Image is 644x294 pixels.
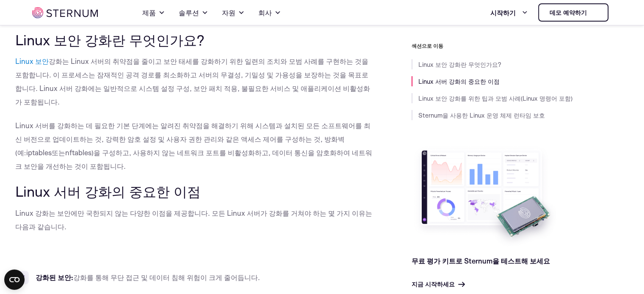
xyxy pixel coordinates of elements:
[15,148,372,170] font: )을 구성하고, 사용하지 않는 네트워크 포트를 비활성화하고, 데이터 통신을 암호화하여 네트워크 보안을 개선하는 것이 포함됩니다.
[15,209,372,231] font: Linux 강화는 보안에만 국한되지 않는 다양한 이점을 제공합니다. 모든 Linux 서버가 강화를 거쳐야 하는 몇 가지 이유는 다음과 같습니다.
[418,111,545,119] a: Sternum을 사용한 Linux 운영 체제 런타임 보호
[179,8,199,17] font: 솔루션
[4,269,25,290] button: CMP 위젯 열기
[65,148,91,157] font: nftables
[550,8,587,16] font: 데모 예약하기
[258,8,272,17] font: 회사
[15,31,205,49] font: Linux 보안 강화란 무엇인가요?
[15,182,201,200] font: Linux 서버 강화의 중요한 이점
[26,148,52,157] font: iptables
[538,3,608,22] a: 데모 예약하기
[222,8,235,17] font: 자원
[15,57,49,66] a: Linux 보안
[412,279,465,289] a: 지금 시작하세요
[142,8,156,17] font: 제품
[412,144,560,249] img: 무료 평가 키트로 Sternum을 테스트해 보세요
[490,4,528,21] a: 시작하기
[15,121,370,157] font: Linux 서버를 강화하는 데 필요한 기본 단계에는 알려진 취약점을 해결하기 위해 시스템과 설치된 모든 소프트웨어를 최신 버전으로 업데이트하는 것, 강력한 암호 설정 및 사용...
[590,9,597,16] img: 흉골 IoT
[73,273,260,282] font: 강화를 통해 무단 접근 및 데이터 침해 위험이 크게 줄어듭니다.
[36,273,73,282] font: 강화된 보안:
[418,60,501,69] a: Linux 보안 강화란 무엇인가요?
[412,256,550,265] a: 무료 평가 키트로 Sternum을 테스트해 보세요
[412,280,455,288] font: 지금 시작하세요
[490,8,516,17] font: 시작하기
[52,148,65,157] font: 또는
[15,57,370,106] font: 강화는 Linux 서버의 취약점을 줄이고 보안 태세를 강화하기 위한 일련의 조치와 ​​모범 사례를 구현하는 것을 포함합니다. 이 프로세스는 잠재적인 공격 경로를 최소화하고 서...
[32,7,98,18] img: 흉골 IoT
[418,94,572,102] a: Linux 보안 강화를 위한 팁과 모범 사례(Linux 명령어 포함)
[412,42,443,49] font: 섹션으로 이동
[418,77,500,85] a: Linux 서버 강화의 중요한 이점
